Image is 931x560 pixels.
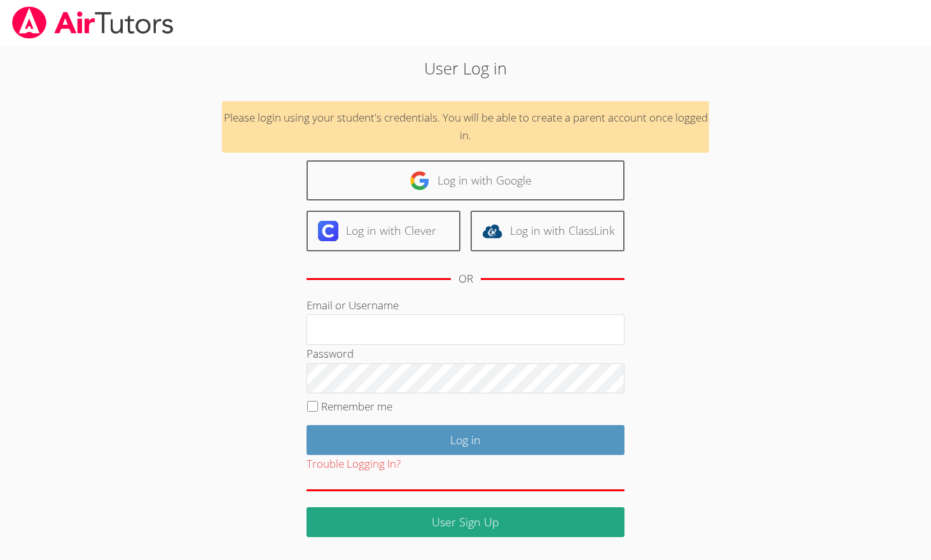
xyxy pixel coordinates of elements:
label: Password [307,346,354,361]
img: clever-logo-6eab21bc6e7a338710f1a6ff85c0baf02591cd810cc4098c63d3a4b26e2feb20.svg [318,221,338,241]
h2: User Log in [214,56,717,80]
div: Please login using your student's credentials. You will be able to create a parent account once l... [222,101,710,153]
img: google-logo-50288ca7cdecda66e5e0955fdab243c47b7ad437acaf1139b6f446037453330a.svg [410,171,430,191]
a: User Sign Up [307,507,624,537]
img: airtutors_banner-c4298cdbf04f3fff15de1276eac7730deb9818008684d7c2e4769d2f7ddbe033.png [11,6,175,39]
button: Trouble Logging In? [307,455,401,473]
input: Log in [307,425,624,455]
a: Log in with Clever [307,211,460,251]
a: Log in with Google [307,160,624,200]
img: classlink-logo-d6bb404cc1216ec64c9a2012d9dc4662098be43eaf13dc465df04b49fa7ab582.svg [482,221,502,241]
label: Remember me [321,399,392,414]
div: OR [459,270,473,288]
a: Log in with ClassLink [471,211,624,251]
label: Email or Username [307,298,399,312]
